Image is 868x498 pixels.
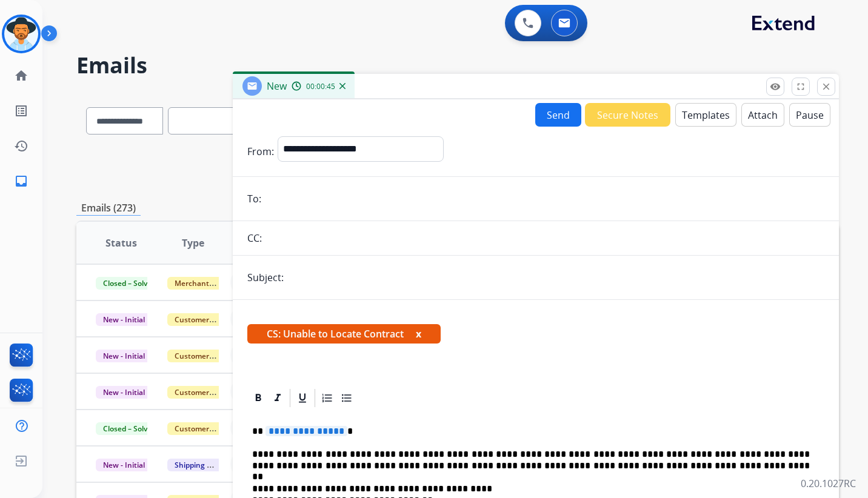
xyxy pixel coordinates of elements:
span: Closed – Solved [96,422,163,435]
p: To: [247,191,261,206]
button: + [230,343,255,367]
img: avatar [4,17,38,51]
mat-icon: history [14,139,28,153]
span: New - Initial [96,313,152,326]
div: Bullet List [338,389,356,407]
mat-icon: close [821,81,832,92]
button: + [230,270,255,294]
button: x [416,327,421,341]
button: + [230,379,255,403]
p: Emails (273) [76,201,141,216]
mat-icon: fullscreen [795,81,806,92]
mat-icon: remove_red_eye [770,81,781,92]
mat-icon: list_alt [14,104,28,118]
span: Customer Support [167,313,246,326]
p: From: [247,144,274,159]
span: 00:00:45 [306,82,335,91]
h2: Emails [76,53,839,78]
span: Type [182,236,204,250]
span: Customer Support [167,350,246,362]
span: Shipping Protection [167,459,250,471]
span: Merchant Team [167,277,238,290]
span: New - Initial [96,350,152,362]
button: + [230,307,255,331]
button: Pause [789,103,830,127]
span: Customer Support [167,422,246,435]
button: Templates [675,103,736,127]
span: Customer Support [167,386,246,399]
div: Ordered List [318,389,336,407]
span: New - Initial [96,459,152,471]
span: CS: Unable to Locate Contract [247,324,441,344]
mat-icon: inbox [14,174,28,188]
p: 0.20.1027RC [801,476,856,491]
span: New [267,79,287,93]
span: Status [105,236,137,250]
span: New - Initial [96,386,152,399]
div: Underline [293,389,312,407]
button: Send [535,103,581,127]
p: Subject: [247,270,284,285]
button: Secure Notes [585,103,670,127]
mat-icon: home [14,68,28,83]
div: Italic [269,389,287,407]
div: Bold [249,389,267,407]
button: Attach [741,103,784,127]
button: + [230,452,255,476]
p: CC: [247,231,262,245]
button: + [230,416,255,440]
span: Closed – Solved [96,277,163,290]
